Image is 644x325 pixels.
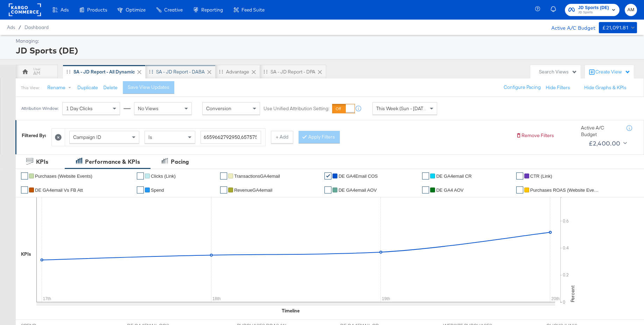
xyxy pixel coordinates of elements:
[201,131,261,144] input: Enter a search term
[516,132,554,139] button: Remove Filters
[578,10,609,15] span: JD Sports
[35,188,83,193] span: DE GA4email vs FB Att
[42,82,79,94] button: Rename
[24,24,49,30] a: Dashboard
[171,158,189,166] div: Pacing
[148,134,152,140] span: Is
[422,186,429,193] a: ✔
[220,172,227,179] a: ✔
[201,7,223,13] span: Reporting
[151,174,176,179] span: Clicks (Link)
[516,186,523,193] a: ✔
[33,70,40,77] div: AM
[530,188,600,193] span: Purchases ROAS (Website Events)
[206,105,231,112] span: Conversion
[338,188,377,193] span: DE GA4email AOV
[234,174,280,179] span: TransactionsGA4email
[569,285,576,302] text: Percent
[87,7,107,13] span: Products
[516,172,523,179] a: ✔
[21,251,31,257] div: KPIs
[73,134,101,140] span: Campaign ID
[16,38,635,44] div: Managing:
[578,4,609,12] span: JD Sports (DE)
[264,70,267,73] div: Drag to reorder tab
[138,105,159,112] span: No Views
[584,84,626,91] button: Hide Graphs & KPIs
[156,69,205,75] div: SA - JD Report - DABA
[35,174,92,179] span: Purchases (Website Events)
[544,22,595,33] div: Active A/C Budget
[36,158,48,166] div: KPIs
[530,174,552,179] span: CTR (Link)
[625,4,637,16] button: AM
[422,172,429,179] a: ✔
[271,69,315,75] div: SA - JD Report - DPA
[264,105,329,112] label: Use Unified Attribution Setting:
[73,69,135,75] div: SA - JD Report - All Dynamic
[85,158,140,166] div: Performance & KPIs
[595,69,630,76] div: Create View
[539,69,577,75] div: Search Views
[546,84,570,91] button: Hide Filters
[21,85,40,91] div: This View:
[324,172,331,179] a: ✔
[324,186,331,193] a: ✔
[21,186,28,193] a: ✔
[66,70,70,73] div: Drag to reorder tab
[103,84,118,91] button: Delete
[21,106,59,111] div: Attribution Window:
[602,23,628,32] div: £21,091.81
[226,69,249,75] div: Advantage
[589,138,621,149] div: £2,400.00
[22,132,46,139] div: Filtered By:
[241,7,265,13] span: Feed Suite
[61,7,69,13] span: Ads
[436,188,463,193] span: DE GA4 AOV
[586,138,628,149] button: £2,400.00
[565,4,619,16] button: JD Sports (DE)JD Sports
[16,44,635,56] div: JD Sports (DE)
[21,172,28,179] a: ✔
[436,174,471,179] span: DE GA4email CR
[499,81,546,94] button: Configure Pacing
[7,24,15,30] span: Ads
[234,188,272,193] span: RevenueGA4email
[282,308,300,314] div: Timeline
[137,186,144,193] a: ✔
[628,6,634,14] span: AM
[137,172,144,179] a: ✔
[599,22,637,33] button: £21,091.81
[66,105,93,112] span: 1 Day Clicks
[151,188,164,193] span: Spend
[164,7,183,13] span: Creative
[15,24,24,30] span: /
[126,7,146,13] span: Optimize
[581,125,619,137] div: Active A/C Budget
[220,186,227,193] a: ✔
[149,70,153,73] div: Drag to reorder tab
[219,70,223,73] div: Drag to reorder tab
[271,131,293,143] button: + Add
[338,174,378,179] span: DE GA4Email COS
[77,84,98,91] button: Duplicate
[376,105,429,112] span: This Week (Sun - [DATE])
